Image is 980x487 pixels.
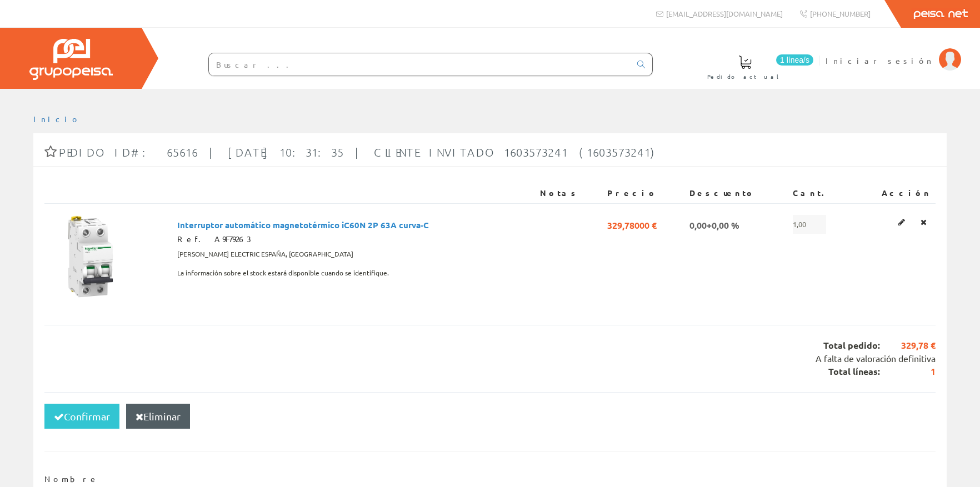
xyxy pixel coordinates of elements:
[177,234,531,245] div: Ref. A9F79263
[177,264,389,283] span: La información sobre el stock estará disponible cuando se identifique.
[44,404,119,429] button: Confirmar
[33,114,81,124] a: Inicio
[696,46,816,87] a: 1 línea/s Pedido actual
[880,365,936,378] span: 1
[607,215,657,234] span: 329,78000 €
[810,9,871,18] span: [PHONE_NUMBER]
[816,353,936,364] span: A falta de valoración definitiva
[44,325,936,392] div: Total pedido: Total líneas:
[59,145,659,159] span: Pedido ID#: 65616 | [DATE] 10:31:35 | Cliente Invitado 1603573241 (1603573241)
[793,215,826,234] span: 1,00
[689,215,739,234] span: 0,00+0,00 %
[776,54,813,66] span: 1 línea/s
[209,53,631,76] input: Buscar ...
[707,71,783,82] span: Pedido actual
[666,9,783,18] span: [EMAIL_ADDRESS][DOMAIN_NAME]
[177,215,429,234] span: Interruptor automático magnetotérmico iC60N 2P 63A curva-C
[49,215,132,298] img: Foto artículo Interruptor automático magnetotérmico iC60N 2P 63A curva-C (150x150)
[44,474,98,485] label: Nombre
[685,183,789,203] th: Descuento
[29,39,113,80] img: Grupo Peisa
[826,46,961,57] a: Iniciar sesión
[826,55,933,66] span: Iniciar sesión
[536,183,603,203] th: Notas
[895,215,908,229] a: Editar
[917,215,930,229] a: Eliminar
[788,183,854,203] th: Cant.
[880,339,936,352] span: 329,78 €
[177,245,353,264] span: [PERSON_NAME] ELECTRIC ESPAÑA, [GEOGRAPHIC_DATA]
[126,404,190,429] button: Eliminar
[603,183,685,203] th: Precio
[854,183,936,203] th: Acción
